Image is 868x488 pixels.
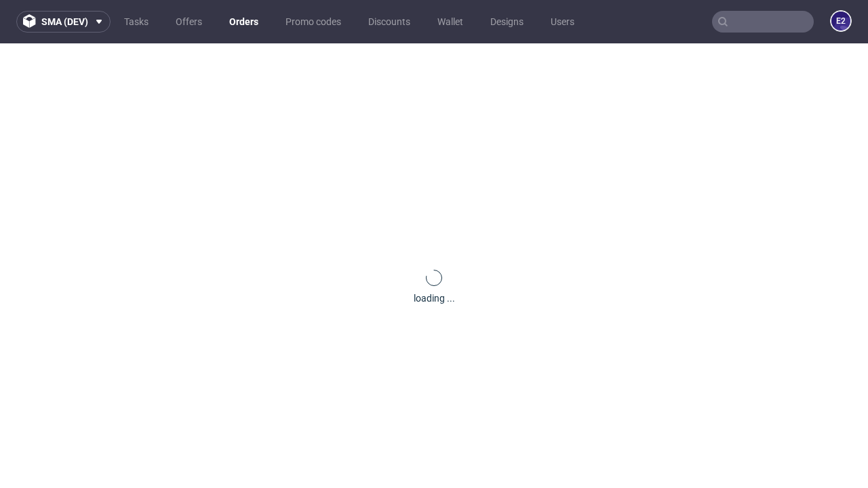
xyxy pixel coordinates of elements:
[16,11,111,33] button: sma (dev)
[414,291,455,305] div: loading ...
[429,11,471,33] a: Wallet
[221,11,267,33] a: Orders
[277,11,349,33] a: Promo codes
[167,11,210,33] a: Offers
[41,17,88,26] span: sma (dev)
[482,11,532,33] a: Designs
[542,11,583,33] a: Users
[360,11,418,33] a: Discounts
[831,12,850,30] figcaption: e2
[116,11,157,33] a: Tasks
